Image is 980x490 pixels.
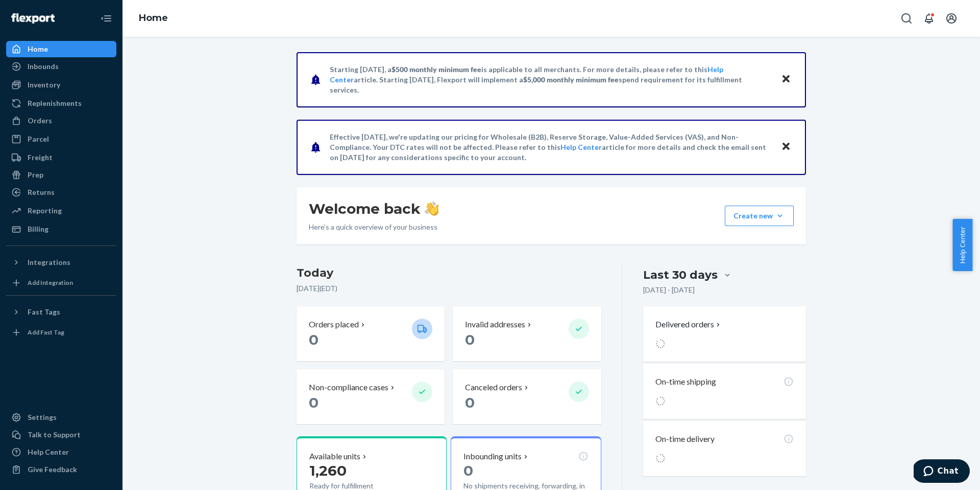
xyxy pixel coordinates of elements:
[6,184,116,201] a: Returns
[28,134,49,144] div: Parcel
[453,306,601,361] button: Invalid addresses 0
[6,77,116,93] a: Inventory
[465,319,525,330] p: Invalid addresses
[297,265,601,281] h3: Today
[453,369,601,424] button: Canceled orders 0
[28,307,60,317] div: Fast Tags
[6,444,116,460] a: Help Center
[139,12,168,24] a: Home
[28,187,55,197] div: Returns
[952,219,972,271] button: Help Center
[309,222,439,232] p: Here’s a quick overview of your business
[28,206,62,216] div: Reporting
[28,80,60,90] div: Inventory
[6,275,116,291] a: Add Integration
[96,8,116,29] button: Close Navigation
[6,461,116,478] button: Give Feedback
[779,72,793,87] button: Close
[463,451,522,462] p: Inbounding units
[28,152,53,163] div: Freight
[6,58,116,75] a: Inbounds
[28,464,77,475] div: Give Feedback
[28,412,57,422] div: Settings
[6,203,116,219] a: Reporting
[779,140,793,154] button: Close
[643,285,695,295] p: [DATE] - [DATE]
[309,394,318,411] span: 0
[309,199,439,218] h1: Welcome back
[297,306,445,361] button: Orders placed 0
[465,382,522,393] p: Canceled orders
[28,116,52,126] div: Orders
[297,283,601,294] p: [DATE] ( EDT )
[297,369,445,424] button: Non-compliance cases 0
[28,257,70,268] div: Integrations
[6,95,116,112] a: Replenishments
[309,451,360,462] p: Available units
[330,64,771,95] p: Starting [DATE], a is applicable to all merchants. For more details, please refer to this article...
[391,65,481,74] span: $500 monthly minimum fee
[6,131,116,147] a: Parcel
[463,462,473,479] span: 0
[655,376,716,388] p: On-time shipping
[425,202,439,216] img: hand-wave emoji
[655,319,722,330] button: Delivered orders
[919,8,939,29] button: Open notifications
[309,319,359,330] p: Orders placed
[941,8,962,29] button: Open account menu
[11,13,55,24] img: Flexport logo
[28,170,43,180] div: Prep
[6,149,116,166] a: Freight
[465,331,475,348] span: 0
[725,206,794,226] button: Create new
[655,433,715,445] p: On-time delivery
[6,113,116,129] a: Orders
[131,4,176,33] ol: breadcrumbs
[28,98,82,108] div: Replenishments
[28,224,48,234] div: Billing
[309,382,388,393] p: Non-compliance cases
[6,427,116,443] button: Talk to Support
[523,75,619,84] span: $5,000 monthly minimum fee
[309,462,347,479] span: 1,260
[28,328,64,337] div: Add Fast Tag
[6,324,116,341] a: Add Fast Tag
[6,304,116,320] button: Fast Tags
[6,167,116,183] a: Prep
[560,143,602,151] a: Help Center
[28,44,48,54] div: Home
[28,447,69,457] div: Help Center
[28,61,59,72] div: Inbounds
[6,254,116,271] button: Integrations
[643,267,718,283] div: Last 30 days
[914,459,970,485] iframe: Opens a widget where you can chat to one of our agents
[6,221,116,237] a: Billing
[309,331,318,348] span: 0
[896,8,917,29] button: Open Search Box
[28,278,73,287] div: Add Integration
[6,41,116,57] a: Home
[330,132,771,163] p: Effective [DATE], we're updating our pricing for Wholesale (B2B), Reserve Storage, Value-Added Se...
[465,394,475,411] span: 0
[6,409,116,426] a: Settings
[28,430,81,440] div: Talk to Support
